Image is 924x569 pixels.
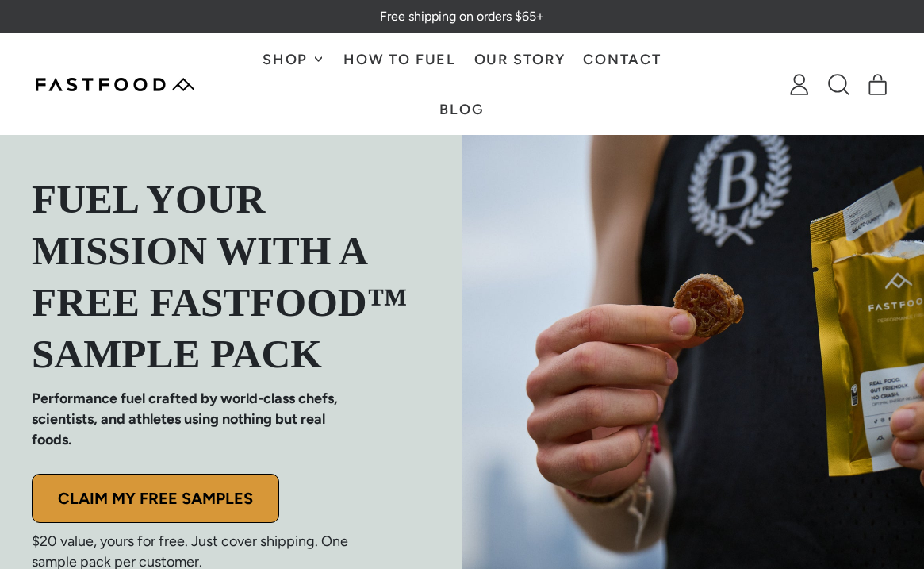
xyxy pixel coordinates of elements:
[465,34,574,84] a: Our Story
[32,174,447,380] p: FUEL Your mission WITH a Free fastfood™ sample pack
[574,34,670,84] a: Contact
[335,34,465,84] a: How To Fuel
[254,34,335,84] button: Shop
[263,52,312,67] span: Shop
[36,78,194,91] img: Fastfood
[431,84,493,134] a: Blog
[32,474,279,523] button: CLAIM MY FREE SAMPLES
[32,390,338,448] strong: Performance fuel crafted by world-class chefs, scientists, and athletes using nothing but real fo...
[58,490,253,506] p: CLAIM MY FREE SAMPLES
